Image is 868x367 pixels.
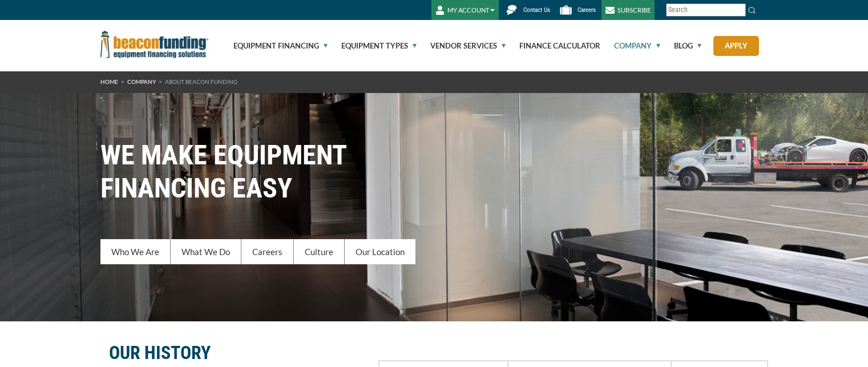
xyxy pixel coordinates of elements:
[171,239,241,264] a: What We Do
[601,20,660,71] a: Company
[666,3,746,17] input: Search
[100,239,171,264] a: Who We Are
[417,20,506,71] a: Vendor Services
[220,20,328,71] a: Equipment Financing
[100,78,118,85] a: HOME
[127,78,156,85] a: Company
[506,20,600,71] a: Finance Calculator
[661,20,701,71] a: Blog
[241,239,294,264] a: Careers
[345,239,415,264] a: Our Location
[100,139,768,205] h1: WE MAKE EQUIPMENT FINANCING EASY
[109,346,314,360] p: OUR HISTORY
[100,39,209,48] a: Beacon Funding Corporation
[734,6,743,15] a: Clear search text
[100,31,209,58] img: Beacon Funding Corporation
[748,6,757,15] img: Search
[294,239,345,264] a: Culture
[328,20,417,71] a: Equipment Types
[523,6,550,14] span: Contact Us
[165,78,237,85] span: About Beacon Funding
[578,6,596,14] span: Careers
[713,36,759,56] a: Apply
